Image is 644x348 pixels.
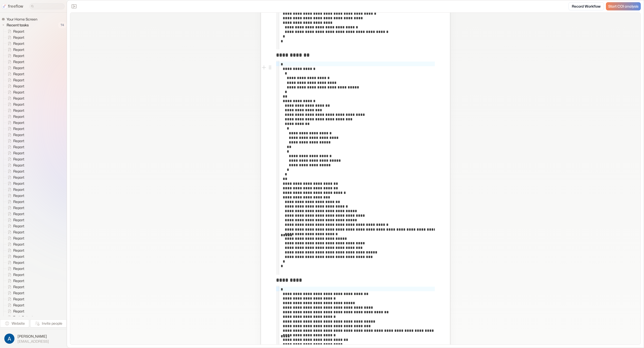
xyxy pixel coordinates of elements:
[12,53,26,58] span: Report
[4,284,26,290] a: Report
[12,248,26,253] span: Report
[4,114,26,120] a: Report
[12,29,26,34] span: Report
[4,223,26,229] a: Report
[12,224,26,229] span: Report
[4,217,26,223] a: Report
[12,84,26,89] span: Report
[12,266,26,271] span: Report
[17,339,49,344] span: [EMAIL_ADDRESS]
[4,53,26,59] a: Report
[4,314,35,320] a: Task Output
[12,126,26,131] span: Report
[12,157,26,162] span: Report
[2,17,39,22] a: Your Home Screen
[12,211,26,216] span: Report
[4,71,26,77] a: Report
[4,272,26,278] a: Report
[12,260,26,265] span: Report
[12,35,26,40] span: Report
[4,235,26,241] a: Report
[4,34,26,41] a: Report
[4,334,14,344] img: profile
[4,174,26,180] a: Report
[4,308,26,314] a: Report
[4,180,26,187] a: Report
[12,138,26,143] span: Report
[4,266,26,272] a: Report
[4,187,26,193] a: Report
[4,211,26,217] a: Report
[12,71,26,77] span: Report
[4,59,26,65] a: Report
[4,260,26,266] a: Report
[4,278,26,284] a: Report
[12,193,26,198] span: Report
[4,229,26,235] a: Report
[12,65,26,70] span: Report
[12,297,26,302] span: Report
[6,23,30,28] span: Recent tasks
[4,144,26,150] a: Report
[3,332,64,345] button: [PERSON_NAME][EMAIL_ADDRESS]
[4,138,26,144] a: Report
[608,4,638,9] span: Start COI analysis
[58,22,67,28] span: 74
[568,2,604,10] a: Record Workflow
[4,89,26,95] a: Report
[12,303,26,308] span: Report
[12,90,26,95] span: Report
[12,114,26,119] span: Report
[4,205,26,211] a: Report
[2,22,31,28] button: Recent tasks
[12,254,26,259] span: Report
[4,65,26,71] a: Report
[4,47,26,53] a: Report
[12,217,26,223] span: Report
[12,199,26,204] span: Report
[4,150,26,156] a: Report
[12,272,26,277] span: Report
[12,144,26,150] span: Report
[12,309,26,314] span: Report
[2,3,23,9] a: freeflow
[12,278,26,283] span: Report
[70,2,78,10] button: Close the sidebar
[12,132,26,137] span: Report
[8,3,23,9] p: freeflow
[4,302,26,308] a: Report
[4,107,26,114] a: Report
[267,64,273,70] button: Open block menu
[4,168,26,174] a: Report
[4,126,26,132] a: Report
[12,290,26,296] span: Report
[4,199,26,205] a: Report
[12,187,26,192] span: Report
[606,2,641,10] a: Start COI analysis
[4,41,26,47] a: Report
[4,132,26,138] a: Report
[12,175,26,180] span: Report
[12,120,26,125] span: Report
[12,315,34,320] span: Task Output
[12,96,26,101] span: Report
[12,59,26,64] span: Report
[12,78,26,83] span: Report
[4,156,26,162] a: Report
[12,41,26,46] span: Report
[4,120,26,126] a: Report
[4,95,26,101] a: Report
[4,241,26,247] a: Report
[261,64,267,70] button: Add block
[4,162,26,168] a: Report
[4,28,26,34] a: Report
[4,77,26,83] a: Report
[4,101,26,107] a: Report
[12,230,26,235] span: Report
[12,205,26,210] span: Report
[12,151,26,156] span: Report
[12,47,26,52] span: Report
[12,163,26,168] span: Report
[30,319,67,327] button: Invite people
[12,181,26,186] span: Report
